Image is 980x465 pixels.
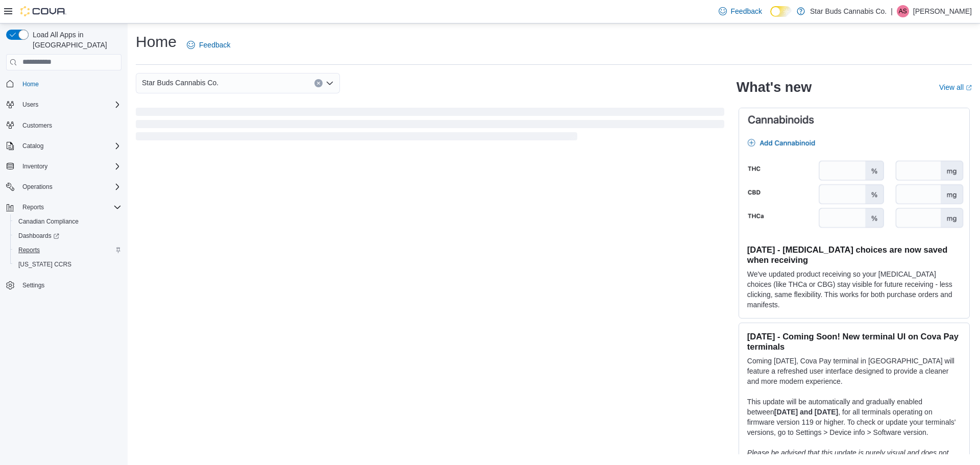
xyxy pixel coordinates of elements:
[747,397,961,437] p: This update will be automatically and gradually enabled between , for all terminals operating on ...
[18,279,48,291] a: Settings
[810,5,887,17] p: Star Buds Cannabis Co.
[18,232,59,240] span: Dashboards
[22,203,44,211] span: Reports
[136,110,724,142] span: Loading
[18,201,48,213] button: Reports
[14,244,121,256] span: Reports
[18,217,79,226] span: Canadian Compliance
[18,181,121,193] span: Operations
[22,142,43,150] span: Catalog
[2,180,126,194] button: Operations
[18,140,121,152] span: Catalog
[2,139,126,153] button: Catalog
[14,258,121,271] span: Washington CCRS
[6,72,121,320] nav: Complex example
[10,229,126,243] a: Dashboards
[136,32,177,52] h1: Home
[18,119,56,132] a: Customers
[14,215,121,228] span: Canadian Compliance
[20,6,66,16] img: Cova
[22,121,52,130] span: Customers
[747,331,961,352] h3: [DATE] - Coming Soon! New terminal UI on Cova Pay terminals
[314,79,323,87] button: Clear input
[22,80,39,88] span: Home
[18,246,40,254] span: Reports
[142,77,218,89] span: Star Buds Cannabis Co.
[14,258,76,271] a: [US_STATE] CCRS
[183,35,234,55] a: Feedback
[18,160,52,173] button: Inventory
[22,183,53,191] span: Operations
[18,279,121,291] span: Settings
[22,281,44,289] span: Settings
[18,160,121,173] span: Inventory
[18,78,121,90] span: Home
[14,215,83,228] a: Canadian Compliance
[22,162,47,170] span: Inventory
[2,97,126,112] button: Users
[18,99,42,111] button: Users
[897,5,909,17] div: Amanda Styka
[899,5,907,17] span: AS
[737,79,812,95] h2: What's new
[747,244,961,265] h3: [DATE] - [MEDICAL_DATA] choices are now saved when receiving
[18,201,121,213] span: Reports
[18,260,71,268] span: [US_STATE] CCRS
[2,118,126,133] button: Customers
[747,269,961,310] p: We've updated product receiving so your [MEDICAL_DATA] choices (like THCa or CBG) stay visible fo...
[18,140,47,152] button: Catalog
[770,6,792,17] input: Dark Mode
[731,6,762,16] span: Feedback
[326,79,334,87] button: Open list of options
[14,244,44,256] a: Reports
[199,40,230,50] span: Feedback
[14,230,121,242] span: Dashboards
[29,30,121,50] span: Load All Apps in [GEOGRAPHIC_DATA]
[966,85,972,91] svg: External link
[2,200,126,214] button: Reports
[18,181,57,193] button: Operations
[913,5,972,17] p: [PERSON_NAME]
[18,99,121,111] span: Users
[18,119,121,132] span: Customers
[2,159,126,174] button: Inventory
[22,101,38,109] span: Users
[715,1,766,21] a: Feedback
[10,243,126,257] button: Reports
[747,356,961,386] p: Coming [DATE], Cova Pay terminal in [GEOGRAPHIC_DATA] will feature a refreshed user interface des...
[10,214,126,229] button: Canadian Compliance
[18,78,43,90] a: Home
[2,77,126,91] button: Home
[939,83,972,91] a: View allExternal link
[2,278,126,292] button: Settings
[10,257,126,272] button: [US_STATE] CCRS
[14,230,63,242] a: Dashboards
[774,408,838,416] strong: [DATE] and [DATE]
[891,5,893,17] p: |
